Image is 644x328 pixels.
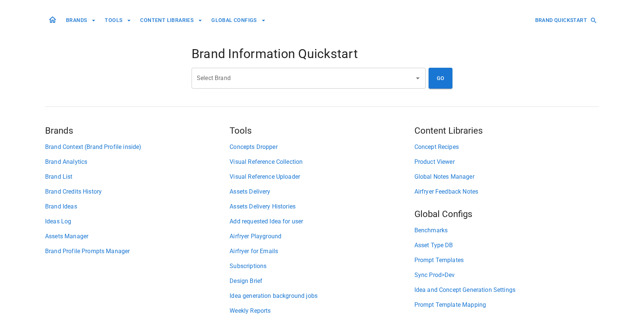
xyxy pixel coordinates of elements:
[414,208,599,220] h5: Global Configs
[230,247,414,256] a: Airfryer for Emails
[45,232,230,241] a: Assets Manager
[230,125,414,137] h5: Tools
[230,262,414,271] a: Subscriptions
[63,13,99,27] button: BRANDS
[414,271,599,280] a: Sync Prod>Dev
[414,226,599,235] a: Benchmarks
[532,13,599,27] button: BRAND QUICKSTART
[230,157,414,166] a: Visual Reference Collection
[45,217,230,226] a: Ideas Log
[414,172,599,181] a: Global Notes Manager
[137,13,205,27] button: CONTENT LIBRARIES
[45,157,230,166] a: Brand Analytics
[414,157,599,166] a: Product Viewer
[414,143,599,152] a: Concept Recipes
[414,241,599,250] a: Asset Type DB
[230,187,414,196] a: Assets Delivery
[230,292,414,300] a: Idea generation background jobs
[414,256,599,265] a: Prompt Templates
[230,277,414,286] a: Design Brief
[414,286,599,294] a: Idea and Concept Generation Settings
[45,125,230,137] h5: Brands
[102,13,134,27] button: TOOLS
[45,172,230,181] a: Brand List
[45,247,230,256] a: Brand Profile Prompts Manager
[230,172,414,181] a: Visual Reference Uploader
[208,13,269,27] button: GLOBAL CONFIGS
[45,187,230,196] a: Brand Credits History
[414,300,599,309] a: Prompt Template Mapping
[230,306,414,315] a: Weekly Reports
[413,73,423,83] button: Open
[429,68,452,89] button: GO
[192,46,452,62] h4: Brand Information Quickstart
[45,202,230,211] a: Brand Ideas
[230,217,414,226] a: Add requested Idea for user
[414,187,599,196] a: Airfryer Feedback Notes
[414,125,599,137] h5: Content Libraries
[230,232,414,241] a: Airfryer Playground
[45,143,230,152] a: Brand Context (Brand Profile inside)
[230,143,414,152] a: Concepts Dropper
[230,202,414,211] a: Assets Delivery Histories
